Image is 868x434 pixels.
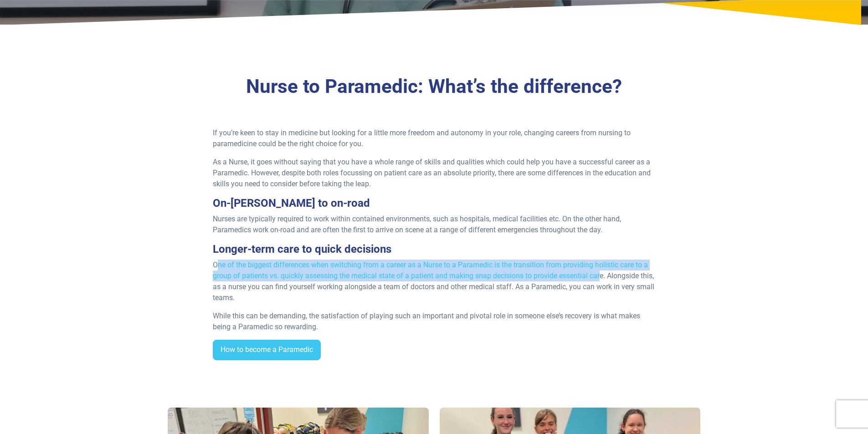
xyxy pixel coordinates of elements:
[213,214,655,235] p: Nurses are typically required to work within contained environments, such as hospitals, medical f...
[213,128,631,148] span: If you’re keen to stay in medicine but looking for a little more freedom and autonomy in your rol...
[213,243,391,255] strong: Longer-term care to quick decisions
[213,157,655,189] p: As a Nurse, it goes without saying that you have a whole range of skills and qualities which coul...
[213,260,655,303] p: One of the biggest differences when switching from a career as a Nurse to a Paramedic is the tran...
[213,197,370,209] strong: On-[PERSON_NAME] to on-road
[168,75,701,98] h3: Nurse to Paramedic: What’s the difference?
[213,340,321,361] a: How to become a Paramedic
[213,311,655,332] p: While this can be demanding, the satisfaction of playing such an important and pivotal role in so...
